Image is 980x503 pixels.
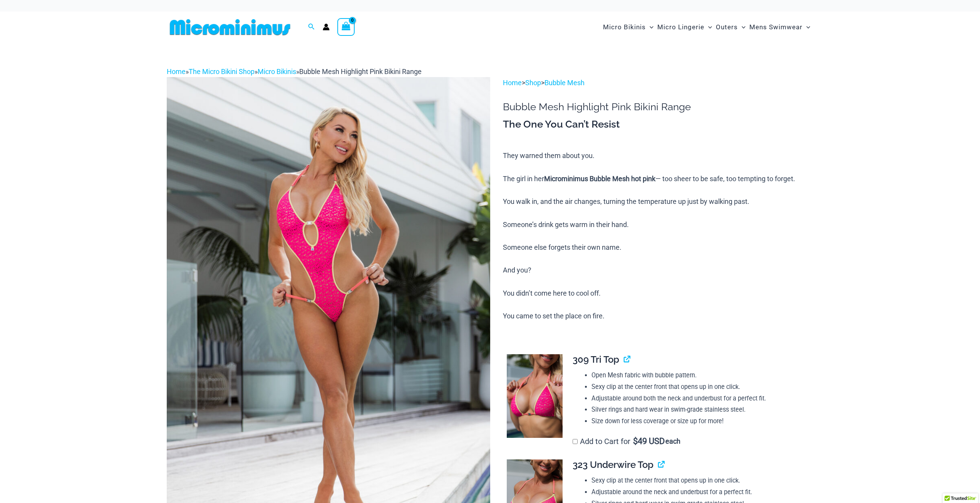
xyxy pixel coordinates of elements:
a: Account icon link [323,24,330,30]
span: Menu Toggle [704,17,712,37]
a: Shop [525,79,541,87]
span: Mens Swimwear [749,17,802,37]
span: Menu Toggle [738,17,745,37]
img: MM SHOP LOGO FLAT [167,19,293,36]
span: Menu Toggle [646,17,653,37]
p: > > [503,77,813,89]
img: Bubble Mesh Highlight Pink 309 Top [507,354,563,438]
h1: Bubble Mesh Highlight Pink Bikini Range [503,101,813,113]
a: The Micro Bikini Shop [189,67,255,76]
a: Micro Bikinis [258,67,296,76]
span: each [665,437,680,445]
a: OutersMenu ToggleMenu Toggle [714,15,747,39]
a: Home [503,79,522,87]
li: Silver rings and hard wear in swim-grade stainless steel. [591,404,807,416]
a: Bubble Mesh [544,79,585,87]
a: Search icon link [308,22,315,32]
a: Home [167,67,186,76]
p: They warned them about you. The girl in her — too sheer to be safe, too tempting to forget. You w... [503,150,813,322]
a: View Shopping Cart, empty [337,18,355,36]
span: Outers [716,17,738,37]
li: Adjustable around both the neck and underbust for a perfect fit. [591,393,807,404]
a: Mens SwimwearMenu ToggleMenu Toggle [747,15,812,39]
label: Add to Cart for [573,437,680,446]
span: Menu Toggle [802,17,810,37]
span: Micro Lingerie [657,17,704,37]
li: Adjustable around the neck and underbust for a perfect fit. [591,486,807,498]
span: Bubble Mesh Highlight Pink Bikini Range [299,67,422,76]
li: Sexy clip at the center front that opens up in one click. [591,381,807,393]
nav: Site Navigation [600,14,814,40]
span: Micro Bikinis [603,17,646,37]
h3: The One You Can’t Resist [503,118,813,131]
span: $ [633,436,638,446]
span: 309 Tri Top [573,354,619,365]
span: 49 USD [633,437,665,445]
input: Add to Cart for$49 USD each [573,439,578,444]
a: Micro BikinisMenu ToggleMenu Toggle [601,15,655,39]
li: Size down for less coverage or size up for more! [591,416,807,427]
b: Microminimus Bubble Mesh hot pink [544,175,655,183]
a: Micro LingerieMenu ToggleMenu Toggle [655,15,714,39]
li: Open Mesh fabric with bubble pattern. [591,370,807,381]
li: Sexy clip at the center front that opens up in one click. [591,475,807,486]
span: » » » [167,67,422,76]
span: 323 Underwire Top [573,459,653,470]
